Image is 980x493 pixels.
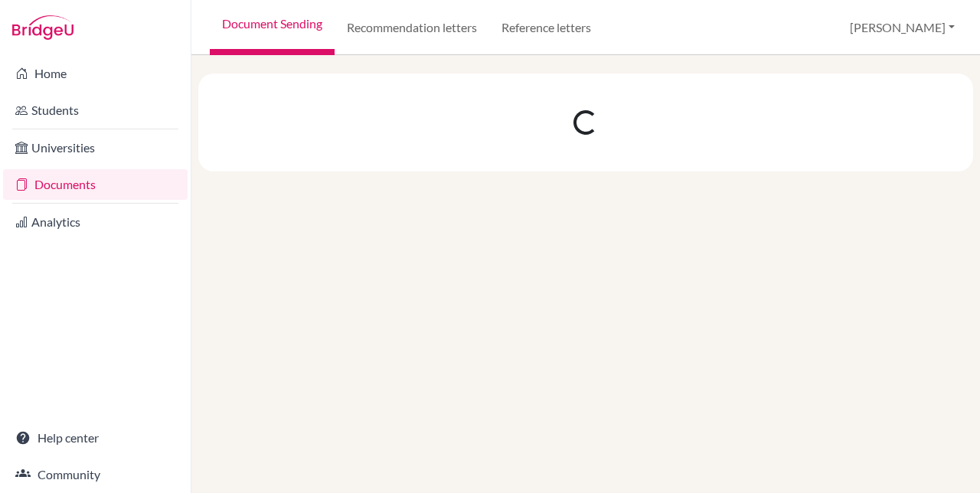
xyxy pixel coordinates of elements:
[3,95,188,126] a: Students
[12,15,73,40] img: Bridge-U
[3,132,188,163] a: Universities
[3,423,188,453] a: Help center
[3,169,188,200] a: Documents
[3,459,188,490] a: Community
[3,207,188,237] a: Analytics
[843,13,962,42] button: [PERSON_NAME]
[3,58,188,89] a: Home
